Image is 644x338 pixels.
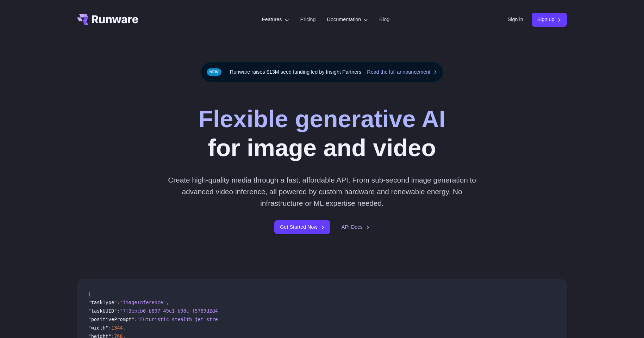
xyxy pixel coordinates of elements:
span: "imageInference" [120,300,166,305]
span: , [123,325,126,331]
span: : [108,325,111,331]
span: "taskType" [88,300,117,305]
a: Get Started Now [274,220,330,234]
label: Features [262,16,289,24]
h1: for image and video [198,105,446,163]
span: "positivePrompt" [88,317,135,322]
span: : [117,300,120,305]
span: 1344 [111,325,123,331]
span: { [88,291,91,297]
p: Create high-quality media through a fast, affordable API. From sub-second image generation to adv... [165,174,479,209]
a: Pricing [300,16,316,24]
span: , [166,300,169,305]
span: "taskUUID" [88,308,117,314]
a: Sign up [532,13,567,26]
span: : [117,308,120,314]
span: "7f3ebcb6-b897-49e1-b98c-f5789d2d40d7" [120,308,230,314]
label: Documentation [327,16,368,24]
a: Sign in [508,16,523,24]
span: : [134,317,137,322]
span: "Futuristic stealth jet streaking through a neon-lit cityscape with glowing purple exhaust" [137,317,400,322]
div: Runware raises $13M seed funding led by Insight Partners [201,62,444,82]
span: "width" [88,325,108,331]
a: API Docs [342,223,370,231]
a: Blog [379,16,389,24]
a: Go to / [77,14,138,25]
a: Read the full announcement [367,68,437,76]
strong: Flexible generative AI [198,105,446,133]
